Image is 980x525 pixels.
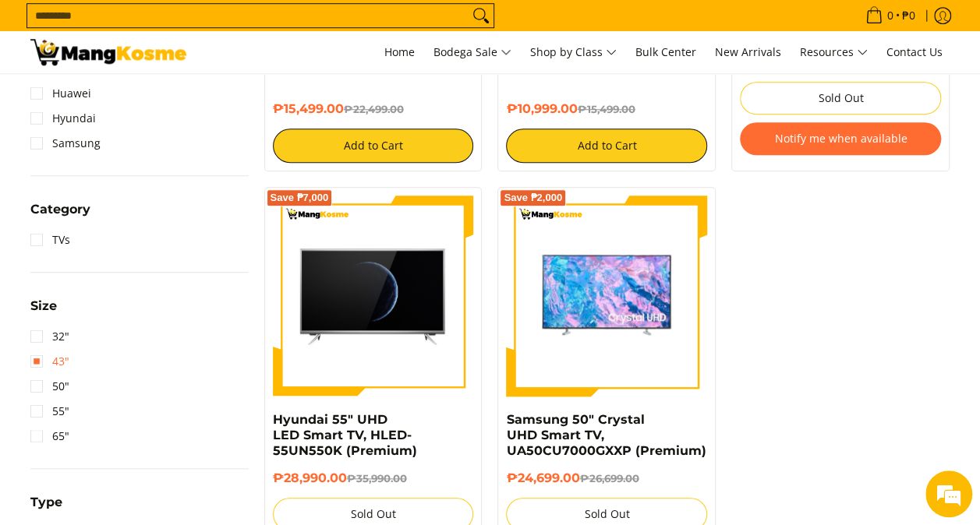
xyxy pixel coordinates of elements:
a: 65" [30,424,69,449]
a: 32" [30,324,69,349]
a: Contact Us [879,31,950,73]
h6: ₱10,999.00 [506,101,707,117]
button: Notify me when available [740,122,941,155]
span: 0 [885,10,896,21]
span: Bulk Center [635,44,696,59]
button: Search [469,4,494,27]
del: ₱15,499.00 [577,103,635,115]
span: Bodega Sale [433,43,511,62]
span: • [861,7,920,24]
a: Hyundai 55" UHD LED Smart TV, HLED-55UN550K (Premium) [273,412,417,458]
del: ₱22,499.00 [344,103,404,115]
div: Minimize live chat window [256,8,293,45]
a: Shop by Class [522,31,624,73]
a: 55" [30,399,69,424]
h6: ₱15,499.00 [273,101,474,117]
img: hyundai-ultra-hd-smart-tv-65-inch-full-view-mang-kosme [273,196,474,396]
span: Shop by Class [530,43,617,62]
a: Bulk Center [628,31,704,73]
span: New Arrivals [715,44,781,59]
summary: Open [30,496,62,520]
a: 43" [30,349,69,374]
textarea: Type your message and hit 'Enter' [8,355,297,410]
span: Save ₱2,000 [504,193,562,203]
img: Samsung 50" Crystal UHD Smart TV, UA50CU7000GXXP (Premium) [506,196,707,396]
img: TVs - Premium Television Brands l Mang Kosme [30,39,186,65]
del: ₱35,990.00 [347,472,407,484]
h6: ₱28,990.00 [273,470,474,486]
summary: Open [30,203,90,227]
nav: Main Menu [202,31,950,73]
a: Resources [792,31,876,73]
a: Samsung 50" Crystal UHD Smart TV, UA50CU7000GXXP (Premium) [506,412,706,458]
span: Category [30,203,90,216]
del: ₱26,699.00 [579,472,639,484]
button: Sold Out [740,82,941,115]
a: Home [377,31,423,73]
span: Contact Us [886,44,943,59]
h6: ₱24,699.00 [506,470,707,486]
a: Samsung [30,131,101,156]
span: ₱0 [900,10,918,21]
span: Resources [800,43,868,62]
a: TVs [30,227,70,252]
a: Hyundai [30,106,96,131]
button: Add to Cart [506,129,707,163]
span: Type [30,496,62,509]
div: Chat with us now [81,87,262,107]
a: 50" [30,374,69,399]
a: New Arrivals [707,31,789,73]
a: Huawei [30,81,91,106]
summary: Open [30,300,57,324]
span: Save ₱7,000 [271,193,329,203]
button: Add to Cart [273,129,474,163]
span: We're online! [90,161,215,319]
a: Bodega Sale [426,31,519,73]
span: Home [384,44,415,59]
span: Size [30,300,57,312]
